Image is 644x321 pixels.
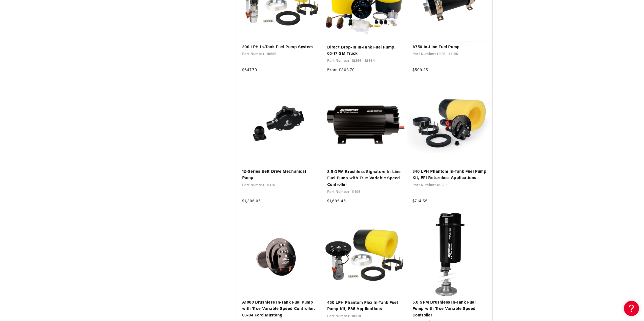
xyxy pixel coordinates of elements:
a: 12-Series Belt Drive Mechanical Pump [242,168,317,181]
a: A1000 Brushless In-Tank Fuel Pump with True Variable Speed Controller, 03-04 Ford Mustang [242,299,317,319]
a: 340 LPH Phantom In-Tank Fuel Pump Kit, EFI Returnless Applications [412,168,487,181]
a: 450 LPH Phantom Flex In-Tank Fuel Pump Kit, E85 Applications [327,300,402,312]
a: 3.5 GPM Brushless Signature In-Line Fuel Pump with True Variable Speed Controller [327,169,402,188]
a: A750 In-Line Fuel Pump [412,44,487,51]
a: 5.0 GPM Brushless In-Tank Fuel Pump with True Variable Speed Controller [412,299,487,319]
a: Direct Drop-In In-Tank Fuel Pump, 05-17 GM Truck [327,44,402,57]
a: 200 LPH In-Tank Fuel Pump System [242,44,317,51]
